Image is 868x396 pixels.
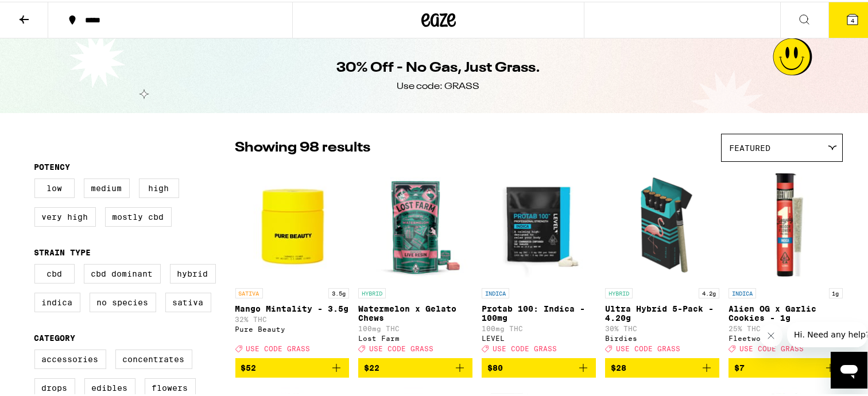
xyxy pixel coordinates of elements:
div: Fleetwood [728,333,843,340]
p: HYBRID [358,286,386,297]
p: 25% THC [728,323,843,331]
p: Showing 98 results [235,137,371,156]
a: Open page for Protab 100: Indica - 100mg from LEVEL [482,166,596,356]
p: 4.2g [699,286,719,297]
p: Protab 100: Indica - 100mg [482,302,596,321]
p: 3.5g [328,286,349,297]
p: Mango Mintality - 3.5g [235,302,350,312]
label: Indica [34,291,80,310]
span: $80 [487,362,503,371]
p: 30% THC [605,323,719,331]
button: Add to bag [482,356,596,376]
label: Low [34,177,75,196]
img: Pure Beauty - Mango Mintality - 3.5g [235,166,350,281]
label: CBD [34,262,75,282]
button: Add to bag [605,356,719,376]
span: $7 [734,362,745,371]
img: Lost Farm - Watermelon x Gelato Chews [358,166,472,281]
label: High [139,177,179,196]
span: USE CODE GRASS [493,343,557,351]
button: Add to bag [358,356,472,376]
a: Open page for Watermelon x Gelato Chews from Lost Farm [358,166,472,356]
a: Open page for Alien OG x Garlic Cookies - 1g from Fleetwood [728,166,843,356]
div: Pure Beauty [235,324,350,331]
span: USE CODE GRASS [739,343,804,351]
div: LEVEL [482,333,596,340]
span: $28 [611,362,626,371]
span: $22 [364,362,379,371]
legend: Strain Type [34,246,91,255]
label: Edibles [84,376,135,396]
div: Use code: GRASS [397,79,480,91]
label: Medium [84,177,130,196]
label: Concentrates [115,348,192,367]
label: Accessories [34,348,106,367]
p: SATIVA [235,286,263,297]
label: Very High [34,205,96,225]
span: 4 [851,15,854,22]
iframe: Close message [759,323,782,345]
label: Sativa [165,291,211,310]
label: CBD Dominant [84,262,161,282]
label: Flowers [145,376,196,396]
span: USE CODE GRASS [369,343,433,351]
p: Ultra Hybrid 5-Pack - 4.20g [605,302,719,321]
p: Alien OG x Garlic Cookies - 1g [728,302,843,321]
p: 100mg THC [358,323,472,331]
button: Add to bag [728,356,843,376]
p: INDICA [482,286,509,297]
h1: 30% Off - No Gas, Just Grass. [336,57,540,76]
a: Open page for Ultra Hybrid 5-Pack - 4.20g from Birdies [605,166,719,356]
span: Featured [730,142,771,151]
legend: Potency [34,161,71,170]
label: Drops [34,376,75,396]
legend: Category [34,332,76,341]
img: Birdies - Ultra Hybrid 5-Pack - 4.20g [605,166,719,281]
p: HYBRID [605,286,633,297]
div: Birdies [605,333,719,340]
p: INDICA [728,286,756,297]
img: LEVEL - Protab 100: Indica - 100mg [482,166,596,281]
a: Open page for Mango Mintality - 3.5g from Pure Beauty [235,166,350,356]
span: Hi. Need any help? [7,8,83,17]
iframe: Button to launch messaging window [831,350,867,387]
label: No Species [90,291,156,310]
p: 1g [829,286,843,297]
p: 100mg THC [482,323,596,331]
span: USE CODE GRASS [616,343,680,351]
div: Lost Farm [358,333,472,340]
p: 32% THC [235,314,350,321]
span: USE CODE GRASS [246,343,311,351]
button: Add to bag [235,356,350,376]
iframe: Message from company [787,320,867,345]
p: Watermelon x Gelato Chews [358,302,472,321]
img: Fleetwood - Alien OG x Garlic Cookies - 1g [728,166,843,281]
span: $52 [241,362,257,371]
label: Hybrid [170,262,216,282]
label: Mostly CBD [105,205,172,225]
